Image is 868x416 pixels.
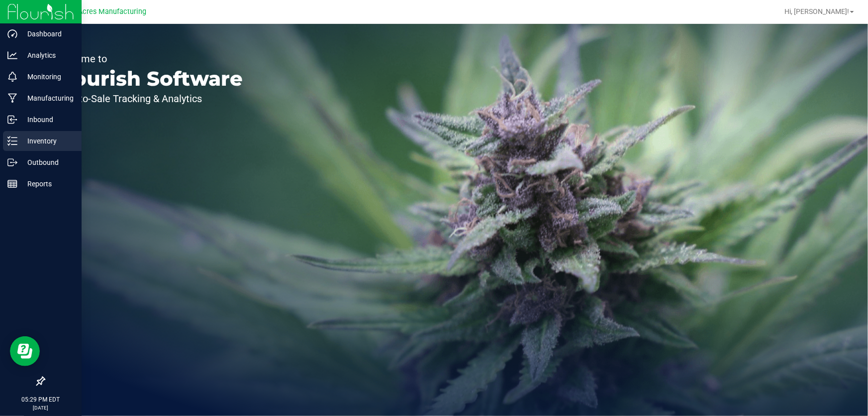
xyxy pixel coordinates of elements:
p: Inbound [17,114,77,126]
p: Reports [17,178,77,190]
p: [DATE] [4,404,77,412]
inline-svg: Manufacturing [7,93,17,103]
inline-svg: Reports [7,179,17,189]
p: Monitoring [17,71,77,83]
p: Outbound [17,156,77,168]
inline-svg: Outbound [7,157,17,167]
inline-svg: Inventory [7,136,17,146]
p: Seed-to-Sale Tracking & Analytics [54,94,243,104]
p: Inventory [17,135,77,147]
inline-svg: Analytics [7,50,17,60]
p: Analytics [17,49,77,61]
p: Manufacturing [17,92,77,104]
span: Hi, [PERSON_NAME]! [784,7,849,15]
p: 05:29 PM EDT [4,395,77,404]
p: Welcome to [54,54,243,64]
inline-svg: Monitoring [7,72,17,82]
p: Dashboard [17,28,77,40]
span: Green Acres Manufacturing [57,7,146,16]
inline-svg: Inbound [7,115,17,125]
p: Flourish Software [54,69,243,89]
iframe: Resource center [10,336,40,366]
inline-svg: Dashboard [7,29,17,39]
